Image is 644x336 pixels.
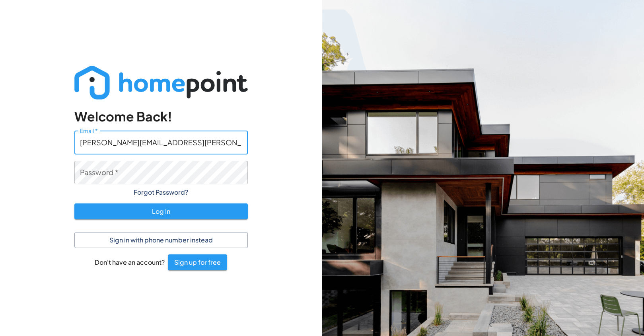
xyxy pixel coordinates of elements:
button: Sign in with phone number instead [74,232,248,248]
h4: Welcome Back! [74,109,248,125]
button: Sign up for free [168,254,227,270]
label: Email [80,127,97,135]
button: Log In [74,203,248,219]
input: hi@example.com [74,131,248,154]
button: Forgot Password? [74,184,248,200]
h6: Don't have an account? [95,257,165,267]
img: Logo [74,66,248,100]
